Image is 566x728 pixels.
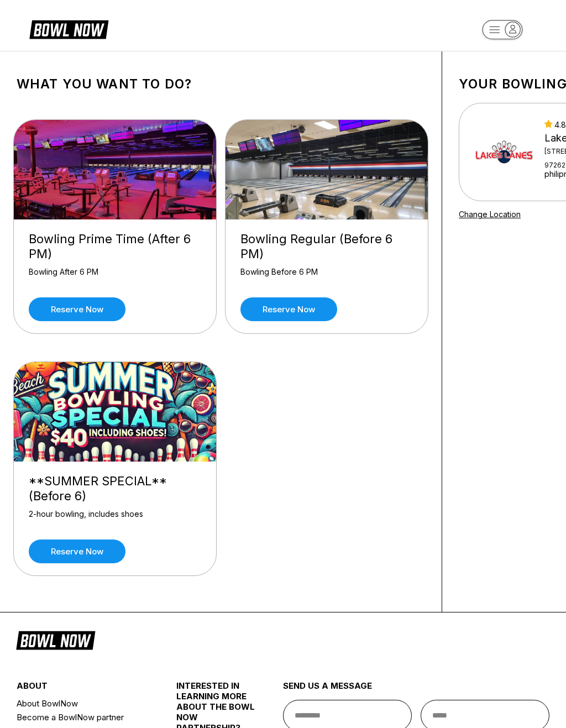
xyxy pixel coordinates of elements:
[29,474,201,504] div: **SUMMER SPECIAL** (Before 6)
[14,362,217,462] img: **SUMMER SPECIAL** (Before 6)
[17,680,150,696] div: about
[29,509,201,528] div: 2-hour bowling, includes shoes
[29,540,125,563] a: Reserve now
[17,696,150,710] a: About BowlNow
[29,297,125,321] a: Reserve now
[29,267,201,286] div: Bowling After 6 PM
[14,120,217,219] img: Bowling Prime Time (After 6 PM)
[29,232,201,261] div: Bowling Prime Time (After 6 PM)
[240,232,413,261] div: Bowling Regular (Before 6 PM)
[17,76,425,92] h1: What you want to do?
[240,267,413,286] div: Bowling Before 6 PM
[240,297,337,321] a: Reserve now
[283,680,549,700] div: send us a message
[226,120,429,219] img: Bowling Regular (Before 6 PM)
[17,710,150,724] a: Become a BowlNow partner
[474,122,534,182] img: Lakes Lanes LLC
[459,210,521,219] a: Change Location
